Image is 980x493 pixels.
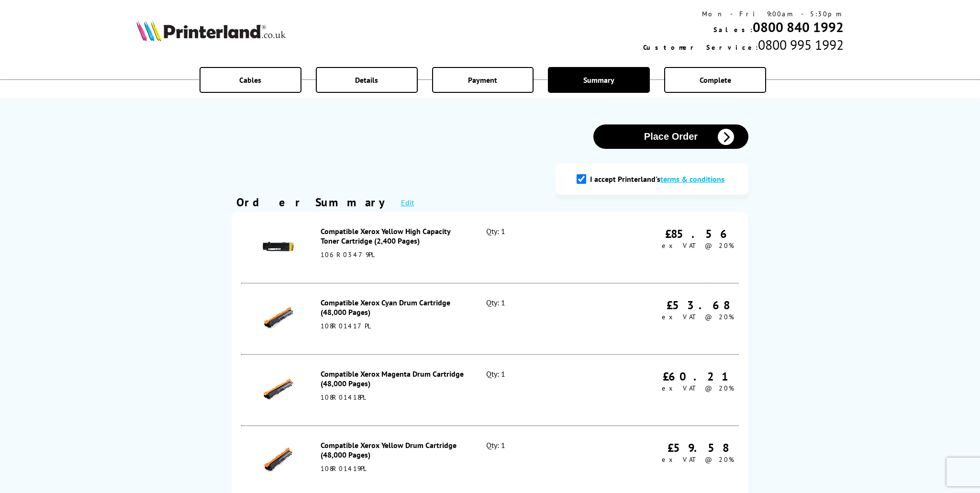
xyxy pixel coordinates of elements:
div: Qty: 1 [486,298,585,340]
div: £53.68 [662,298,734,313]
div: 108R01418PL [321,393,465,402]
a: modal_tc [660,174,724,184]
div: £60.21 [662,369,734,384]
img: Compatible Xerox Magenta Drum Cartridge (48,000 Pages) [262,372,295,406]
img: Compatible Xerox Cyan Drum Cartridge (48,000 Pages) [262,301,295,335]
div: Mon - Fri 9:00am - 5:30pm [643,10,844,18]
span: Cables [239,75,261,85]
span: ex VAT @ 20% [662,241,734,250]
span: Customer Service: [643,43,758,52]
a: Edit [401,198,414,207]
span: ex VAT @ 20% [662,384,734,392]
span: ex VAT @ 20% [662,455,734,464]
div: Qty: 1 [486,226,585,269]
div: 108R01417PL [321,322,465,330]
div: Compatible Xerox Yellow Drum Cartridge (48,000 Pages) [321,440,465,459]
span: Details [355,75,378,85]
a: 0800 840 1992 [753,18,844,36]
div: £59.58 [662,440,734,455]
div: Order Summary [236,195,391,210]
div: Compatible Xerox Yellow High Capacity Toner Cartridge (2,400 Pages) [321,226,465,246]
div: 106R03479PL [321,250,465,259]
span: ex VAT @ 20% [662,313,734,321]
span: Complete [700,75,731,85]
div: 108R01419PL [321,464,465,473]
img: Compatible Xerox Yellow High Capacity Toner Cartridge (2,400 Pages) [262,230,295,263]
div: Compatible Xerox Cyan Drum Cartridge (48,000 Pages) [321,298,465,317]
button: Place Order [593,124,748,149]
div: Qty: 1 [486,440,585,482]
div: £85.56 [662,226,734,241]
span: Sales: [713,25,753,34]
span: Summary [583,75,614,85]
div: Qty: 1 [486,369,585,411]
div: Compatible Xerox Magenta Drum Cartridge (48,000 Pages) [321,369,465,388]
span: Payment [468,75,497,85]
img: Printerland Logo [136,20,286,41]
span: 0800 995 1992 [758,36,844,54]
img: Compatible Xerox Yellow Drum Cartridge (48,000 Pages) [262,444,295,477]
label: I accept Printerland's [590,174,729,184]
